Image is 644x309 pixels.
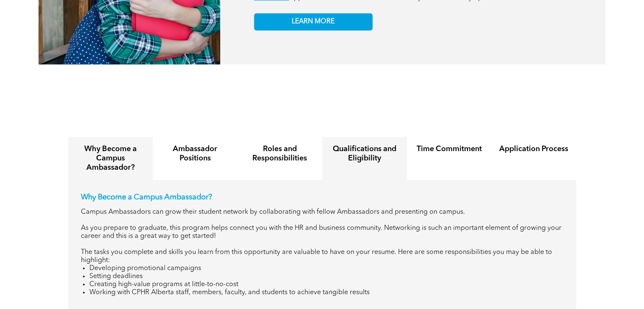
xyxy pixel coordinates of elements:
[89,289,564,297] li: Working with CPHR Alberta staff, members, faculty, and students to achieve tangible results
[81,224,564,240] p: As you prepare to graduate, this program helps connect you with the HR and business community. Ne...
[89,273,564,281] li: Setting deadlines
[89,281,564,289] li: Creating high-value programs at little-to-no-cost
[292,18,334,26] span: LEARN MORE
[81,208,564,216] p: Campus Ambassadors can grow their student network by collaborating with fellow Ambassadors and pr...
[160,144,230,163] h4: Ambassador Positions
[499,144,569,154] h4: Application Process
[330,144,399,163] h4: Qualifications and Eligibility
[415,144,484,154] h4: Time Commitment
[254,13,373,30] a: LEARN MORE
[81,193,564,202] p: Why Become a Campus Ambassador?
[245,144,315,163] h4: Roles and Responsibilities
[76,144,145,172] h4: Why Become a Campus Ambassador?
[81,248,564,265] p: The tasks you complete and skills you learn from this opportunity are valuable to have on your re...
[89,265,564,273] li: Developing promotional campaigns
